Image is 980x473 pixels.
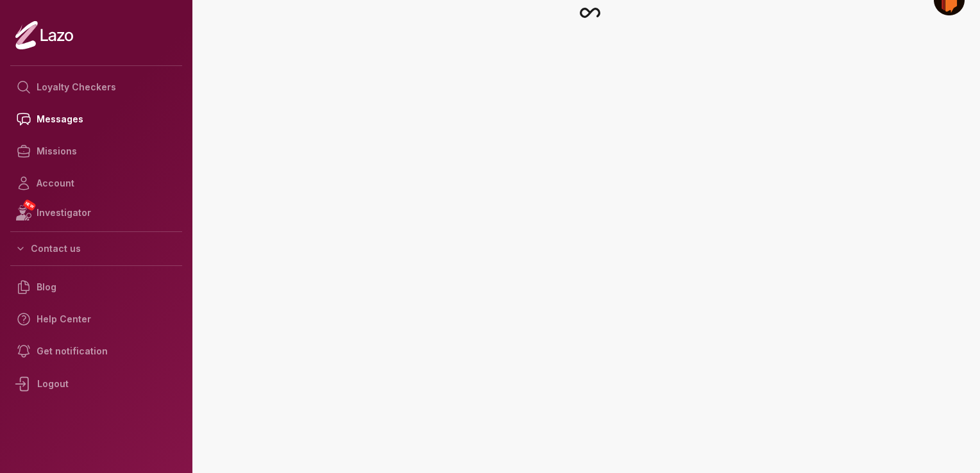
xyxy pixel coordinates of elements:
a: Account [10,167,182,199]
a: Loyalty Checkers [10,71,182,103]
span: NEW [22,199,37,212]
button: Contact us [10,237,182,260]
a: Messages [10,103,182,135]
a: Help Center [10,303,182,335]
a: Get notification [10,335,182,367]
a: Missions [10,135,182,167]
a: NEWInvestigator [10,199,182,226]
div: Logout [10,367,182,401]
a: Blog [10,271,182,303]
